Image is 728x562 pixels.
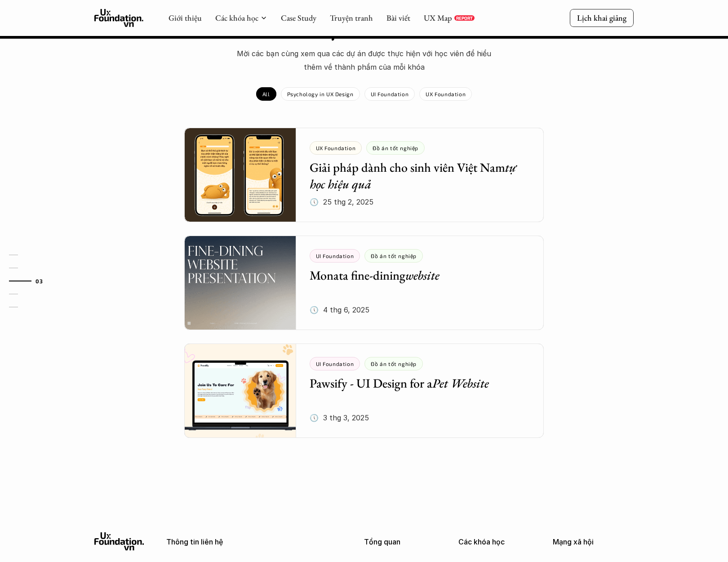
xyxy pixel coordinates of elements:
p: UI Foundation [371,91,409,97]
p: All [262,91,270,97]
a: Bài viết [386,13,410,23]
a: UX FoundationĐồ án tốt nghiệpGiải pháp dành cho sinh viên Việt Namtự học hiệu quả🕔 25 thg 2, 2025 [184,128,544,222]
a: Các khóa học [215,13,258,23]
p: Lịch khai giảng [577,13,626,23]
a: UX Map [424,13,452,23]
p: Tổng quan [364,538,445,546]
p: Thông tin liên hệ [166,538,342,546]
strong: 03 [36,278,43,284]
p: UX Foundation [426,91,466,97]
p: REPORT [456,15,473,21]
a: Giới thiệu [169,13,202,23]
a: UI FoundationĐồ án tốt nghiệpMonata fine-diningwebsite🕔 4 thg 6, 2025 [184,236,544,330]
a: REPORT [454,15,475,21]
h1: khác [207,13,521,42]
p: Mời các bạn cùng xem qua các dự án được thực hiện với học viên để hiểu thêm về thành phẩm của mỗi... [229,47,499,74]
a: Lịch khai giảng [570,9,634,27]
a: 03 [9,276,52,286]
p: Các khóa học [458,538,539,546]
p: Psychology in UX Design [287,91,354,97]
a: Case Study [281,13,316,23]
a: Truyện tranh [330,13,373,23]
p: Mạng xã hội [553,538,634,546]
a: UI FoundationĐồ án tốt nghiệpPawsify - UI Design for aPet Website🕔 3 thg 3, 2025 [184,343,544,438]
